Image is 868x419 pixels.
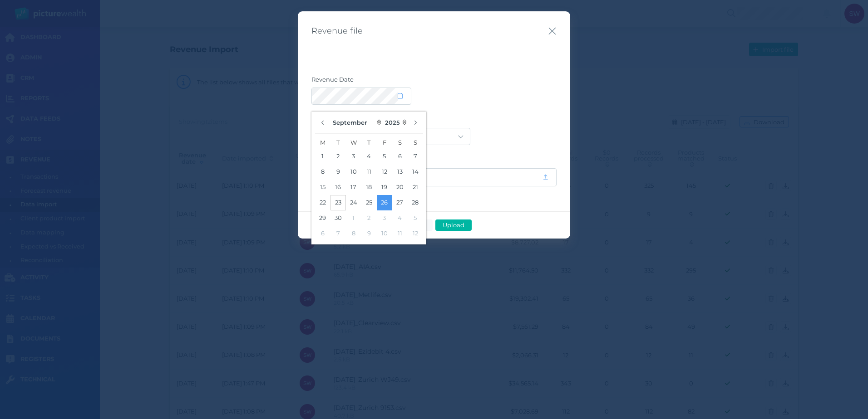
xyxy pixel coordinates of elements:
span: M [315,137,330,149]
label: Revenue Date [311,76,557,88]
span: Revenue file [311,26,363,36]
button: 6 [392,149,408,164]
button: 17 [346,180,361,195]
button: 30 [330,210,346,226]
span: W [346,137,361,149]
button: 15 [315,180,330,195]
button: Upload [435,219,472,231]
button: 7 [408,149,423,164]
button: 10 [346,164,361,180]
button: Close [548,25,557,37]
button: 3 [346,149,361,164]
span: S [408,137,423,149]
button: 24 [346,195,361,210]
button: 9 [361,226,377,241]
span: T [330,137,346,149]
button: 9 [330,164,346,180]
button: 13 [392,164,408,180]
button: 23 [330,195,346,210]
button: 6 [315,226,330,241]
button: 3 [377,210,392,226]
span: No file selected [320,174,534,181]
button: 2 [361,210,377,226]
span: T [361,137,377,149]
button: 5 [377,149,392,164]
button: 12 [408,226,423,241]
button: 12 [377,164,392,180]
button: 21 [408,180,423,195]
button: 25 [361,195,377,210]
span: F [377,137,392,149]
button: 14 [408,164,423,180]
button: 11 [361,164,377,180]
button: 28 [408,195,423,210]
span: Upload [439,221,468,229]
button: 8 [315,164,330,180]
button: 8 [346,226,361,241]
button: 1 [315,149,330,164]
button: 4 [361,149,377,164]
button: 1 [346,210,361,226]
button: 16 [330,180,346,195]
button: 7 [330,226,346,241]
button: 20 [392,180,408,195]
button: 19 [377,180,392,195]
button: 2 [330,149,346,164]
label: Provider [311,116,557,128]
button: 22 [315,195,330,210]
span: S [392,137,408,149]
button: 11 [392,226,408,241]
button: 10 [377,226,392,241]
button: 26 [377,195,392,210]
button: 27 [392,195,408,210]
button: 4 [392,210,408,226]
button: 18 [361,180,377,195]
button: 29 [315,210,330,226]
label: Revenue file [311,156,557,168]
button: 5 [408,210,423,226]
